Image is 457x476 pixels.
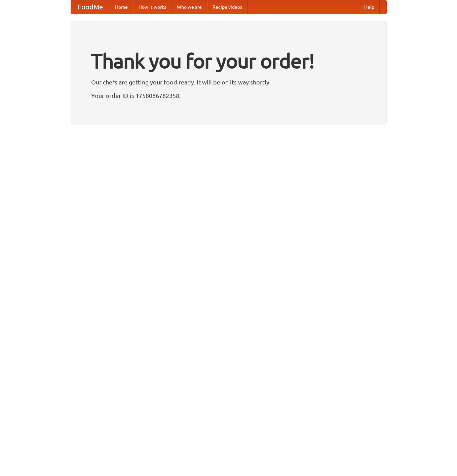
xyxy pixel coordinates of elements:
p: Your order ID is 1758086782358. [91,90,366,101]
a: Home [110,0,133,14]
p: Our chefs are getting your food ready. It will be on its way shortly. [91,77,366,87]
a: How it works [133,0,172,14]
a: Recipe videos [207,0,247,14]
a: Help [359,0,380,14]
a: Who we are [172,0,207,14]
a: FoodMe [71,0,110,14]
h1: Thank you for your order! [91,45,366,77]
